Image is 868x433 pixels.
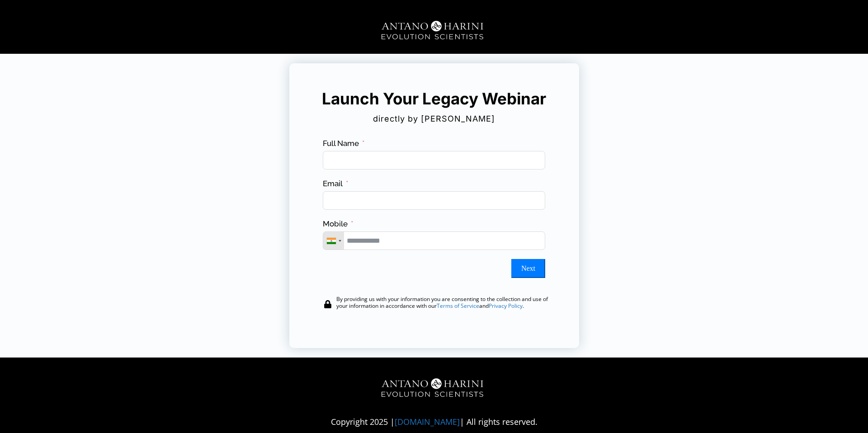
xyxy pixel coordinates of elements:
[316,87,552,110] h5: Launch Your Legacy Webinar
[489,302,523,310] a: Privacy Policy
[437,302,479,310] a: Terms of Service
[511,259,545,278] button: Next
[366,372,502,405] img: AH_Ev-png-2
[336,296,549,309] div: By providing us with your information you are consenting to the collection and use of your inform...
[323,138,365,149] label: Full Name
[303,111,565,127] h2: directly by [PERSON_NAME]
[323,232,344,249] div: Telephone country code
[323,179,349,189] label: Email
[366,14,502,48] img: AH_Ev-png-2
[323,219,354,229] label: Mobile
[323,191,545,210] input: Email
[395,416,460,427] a: [DOMAIN_NAME]
[1,415,867,428] p: Copyright 2025 | | All rights reserved.
[323,231,545,250] input: Mobile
